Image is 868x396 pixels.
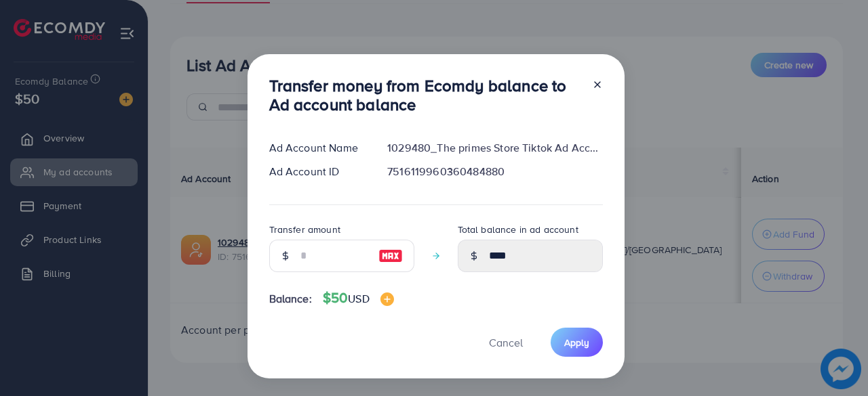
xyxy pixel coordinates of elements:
span: Apply [564,336,589,349]
h3: Transfer money from Ecomdy balance to Ad account balance [269,76,581,115]
span: Balance: [269,291,312,307]
label: Total balance in ad account [458,223,578,236]
label: Transfer amount [269,223,340,236]
span: Cancel [489,335,523,350]
div: 1029480_The primes Store Tiktok Ad Account_1749983053900 [376,140,613,156]
h4: $50 [323,290,394,307]
img: image [378,248,403,264]
span: USD [348,291,369,306]
img: image [380,292,394,306]
div: Ad Account Name [258,140,377,156]
button: Cancel [472,328,540,357]
div: Ad Account ID [258,164,377,179]
div: 7516119960360484880 [376,164,613,179]
button: Apply [551,328,603,357]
